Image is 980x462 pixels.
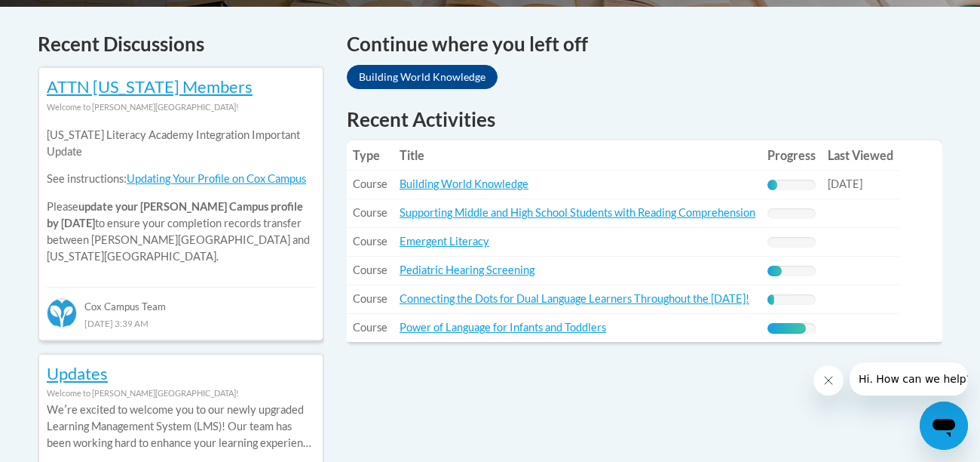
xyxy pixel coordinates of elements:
th: Type [347,140,394,171]
img: Cox Campus Team [47,298,77,328]
p: Weʹre excited to welcome you to our newly upgraded Learning Management System (LMS)! Our team has... [47,402,315,451]
b: update your [PERSON_NAME] Campus profile by [DATE] [47,200,303,229]
th: Last Viewed [822,140,899,171]
div: Progress, % [767,266,782,276]
span: Course [353,292,387,305]
span: Course [353,321,387,334]
div: Progress, % [767,294,774,305]
iframe: Message from company [850,362,968,396]
h1: Recent Activities [347,106,942,133]
div: Cox Campus Team [47,287,315,314]
div: Welcome to [PERSON_NAME][GEOGRAPHIC_DATA]! [47,99,315,115]
th: Title [394,140,761,171]
a: Power of Language for Infants and Toddlers [400,321,606,334]
span: [DATE] [828,177,862,190]
p: See instructions: [47,171,315,187]
span: Course [353,235,387,248]
span: Course [353,263,387,276]
a: Emergent Literacy [400,235,489,248]
a: Updating Your Profile on Cox Campus [127,172,306,185]
th: Progress [761,140,822,171]
h4: Recent Discussions [38,29,324,59]
iframe: Button to launch messaging window [920,402,968,450]
span: Course [353,177,387,190]
a: Supporting Middle and High School Students with Reading Comprehension [400,206,755,219]
span: Hi. How can we help? [9,11,122,23]
a: Connecting the Dots for Dual Language Learners Throughout the [DATE]! [400,292,749,305]
p: [US_STATE] Literacy Academy Integration Important Update [47,127,315,160]
div: [DATE] 3:39 AM [47,315,315,331]
div: Progress, % [767,180,777,190]
a: ATTN [US_STATE] Members [47,76,253,97]
iframe: Close message [813,365,844,396]
span: Course [353,206,387,219]
a: Building World Knowledge [400,177,528,190]
div: Please to ensure your completion records transfer between [PERSON_NAME][GEOGRAPHIC_DATA] and [US_... [47,115,315,276]
div: Progress, % [767,323,806,334]
a: Pediatric Hearing Screening [400,263,534,276]
h4: Continue where you left off [347,29,942,59]
div: Welcome to [PERSON_NAME][GEOGRAPHIC_DATA]! [47,385,315,402]
a: Updates [47,363,108,383]
a: Building World Knowledge [347,65,498,89]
